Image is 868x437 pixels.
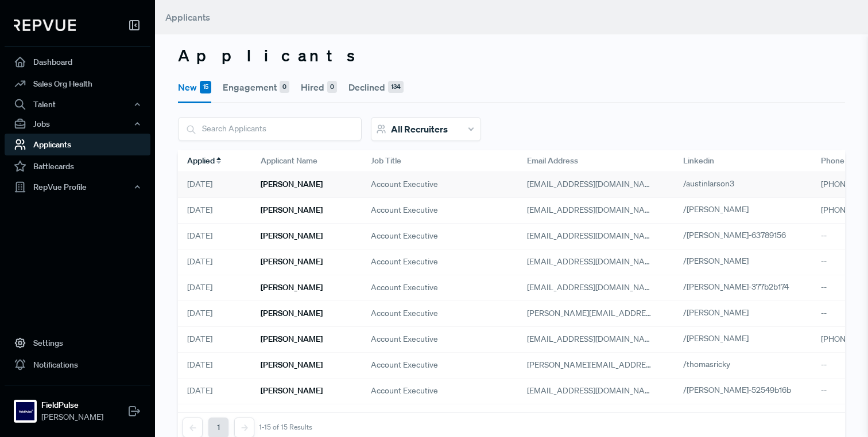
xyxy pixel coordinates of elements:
[165,11,210,23] span: Applicants
[178,224,251,249] div: [DATE]
[683,359,730,369] span: /thomasricky
[259,423,312,431] div: 1-15 of 15 Results
[371,256,438,268] span: Account Executive
[187,155,215,167] span: Applied
[5,177,150,197] button: RepVue Profile
[178,198,251,224] div: [DATE]
[5,155,150,177] a: Battlecards
[683,155,714,167] span: Linkedin
[527,231,658,241] span: [EMAIL_ADDRESS][DOMAIN_NAME]
[683,230,799,240] a: /[PERSON_NAME]-63789156
[261,155,317,167] span: Applicant Name
[527,360,782,370] span: [PERSON_NAME][EMAIL_ADDRESS][PERSON_NAME][DOMAIN_NAME]
[261,360,323,370] h6: [PERSON_NAME]
[527,385,658,396] span: [EMAIL_ADDRESS][DOMAIN_NAME]
[527,308,782,318] span: [PERSON_NAME][EMAIL_ADDRESS][PERSON_NAME][DOMAIN_NAME]
[261,257,323,267] h6: [PERSON_NAME]
[683,256,749,266] span: /[PERSON_NAME]
[683,333,749,344] span: /[PERSON_NAME]
[371,385,438,397] span: Account Executive
[371,307,438,319] span: Account Executive
[348,71,404,103] button: Declined134
[391,123,448,135] span: All Recruiters
[261,231,323,241] h6: [PERSON_NAME]
[261,412,323,422] h6: [PERSON_NAME]
[371,333,438,345] span: Account Executive
[371,204,438,216] span: Account Executive
[5,95,150,114] button: Talent
[5,332,150,354] a: Settings
[261,180,323,189] h6: [PERSON_NAME]
[41,411,103,423] span: [PERSON_NAME]
[261,309,323,318] h6: [PERSON_NAME]
[41,399,103,411] strong: FieldPulse
[527,282,658,292] span: [EMAIL_ADDRESS][DOMAIN_NAME]
[371,155,401,167] span: Job Title
[371,230,438,242] span: Account Executive
[683,204,762,214] a: /[PERSON_NAME]
[5,51,150,73] a: Dashboard
[527,334,658,344] span: [EMAIL_ADDRESS][DOMAIN_NAME]
[178,353,251,379] div: [DATE]
[683,359,743,369] a: /thomasricky
[179,118,361,140] input: Search Applicants
[527,155,578,167] span: Email Address
[261,334,323,344] h6: [PERSON_NAME]
[5,354,150,376] a: Notifications
[16,402,34,420] img: FieldPulse
[178,301,251,327] div: [DATE]
[371,411,438,423] span: Account Executive
[261,283,323,292] h6: [PERSON_NAME]
[683,411,742,421] span: /abhishekbajpai1
[280,81,289,93] div: 0
[223,71,289,103] button: Engagement0
[683,256,762,266] a: /[PERSON_NAME]
[178,327,251,353] div: [DATE]
[683,385,791,395] span: /[PERSON_NAME]-52549b16b
[261,205,323,215] h6: [PERSON_NAME]
[178,249,251,275] div: [DATE]
[5,114,150,134] button: Jobs
[683,307,749,318] span: /[PERSON_NAME]
[388,81,404,93] div: 134
[683,230,786,240] span: /[PERSON_NAME]-63789156
[527,205,658,215] span: [EMAIL_ADDRESS][DOMAIN_NAME]
[683,178,747,189] a: /austinlarson3
[200,81,211,93] div: 15
[371,359,438,371] span: Account Executive
[178,150,251,172] div: Toggle SortBy
[683,307,762,318] a: /[PERSON_NAME]
[5,73,150,95] a: Sales Org Health
[14,19,76,31] img: RepVue
[371,282,438,294] span: Account Executive
[178,46,845,65] h3: Applicants
[178,172,251,198] div: [DATE]
[527,256,658,267] span: [EMAIL_ADDRESS][DOMAIN_NAME]
[527,179,658,189] span: [EMAIL_ADDRESS][DOMAIN_NAME]
[683,282,789,292] span: /[PERSON_NAME]-377b2b174
[683,411,755,421] a: /abhishekbajpai1
[683,282,802,292] a: /[PERSON_NAME]-377b2b174
[683,385,804,395] a: /[PERSON_NAME]-52549b16b
[178,404,251,430] div: [DATE]
[683,204,749,214] span: /[PERSON_NAME]
[683,333,762,344] a: /[PERSON_NAME]
[327,81,337,93] div: 0
[5,134,150,155] a: Applicants
[301,71,337,103] button: Hired0
[178,71,211,103] button: New15
[5,385,150,428] a: FieldPulseFieldPulse[PERSON_NAME]
[527,411,658,422] span: [EMAIL_ADDRESS][DOMAIN_NAME]
[371,178,438,190] span: Account Executive
[178,275,251,301] div: [DATE]
[683,178,734,189] span: /austinlarson3
[178,379,251,404] div: [DATE]
[261,386,323,396] h6: [PERSON_NAME]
